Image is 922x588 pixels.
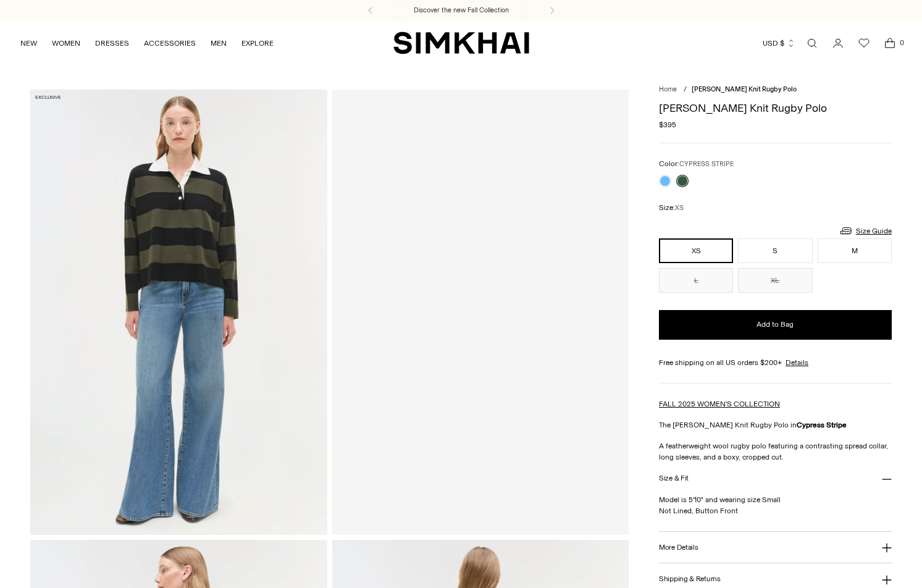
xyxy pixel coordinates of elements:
[852,31,876,56] a: Wishlist
[786,357,808,368] a: Details
[659,419,892,430] p: The [PERSON_NAME] Knit Rugby Polo in
[659,532,892,563] button: More Details
[763,30,795,57] button: USD $
[659,463,892,494] button: Size & Fit
[659,268,733,293] button: L
[878,31,902,56] a: Open cart modal
[332,90,629,534] a: Carson Knit Rugby Polo
[659,357,892,368] div: Free shipping on all US orders $200+
[738,238,812,263] button: S
[659,158,734,170] label: Color:
[692,85,797,93] span: [PERSON_NAME] Knit Rugby Polo
[659,400,780,408] a: FALL 2025 WOMEN'S COLLECTION
[144,30,196,57] a: ACCESSORIES
[20,30,37,57] a: NEW
[756,319,794,330] span: Add to Bag
[659,494,892,516] p: Model is 5'10" and wearing size Small Not Lined, Button Front
[679,160,734,168] span: CYPRESS STRIPE
[684,85,687,95] div: /
[738,268,812,293] button: XL
[30,90,327,534] img: Carson Knit Rugby Polo
[659,544,698,552] h3: More Details
[393,31,529,55] a: SIMKHAI
[414,6,509,15] a: Discover the new Fall Collection
[818,238,892,263] button: M
[659,119,676,130] span: $395
[659,440,892,463] p: A featherweight wool rugby polo featuring a contrasting spread collar, long sleeves, and a boxy, ...
[659,474,689,482] h3: Size & Fit
[659,238,733,263] button: XS
[800,31,824,56] a: Open search modal
[241,30,274,57] a: EXPLORE
[52,30,80,57] a: WOMEN
[659,103,892,114] h1: [PERSON_NAME] Knit Rugby Polo
[211,30,227,57] a: MEN
[659,310,892,340] button: Add to Bag
[659,202,684,214] label: Size:
[675,204,684,212] span: XS
[797,421,847,429] strong: Cypress Stripe
[896,37,907,48] span: 0
[659,85,892,95] nav: breadcrumbs
[659,575,721,583] h3: Shipping & Returns
[95,30,129,57] a: DRESSES
[659,85,677,93] a: Home
[839,223,892,238] a: Size Guide
[826,31,850,56] a: Go to the account page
